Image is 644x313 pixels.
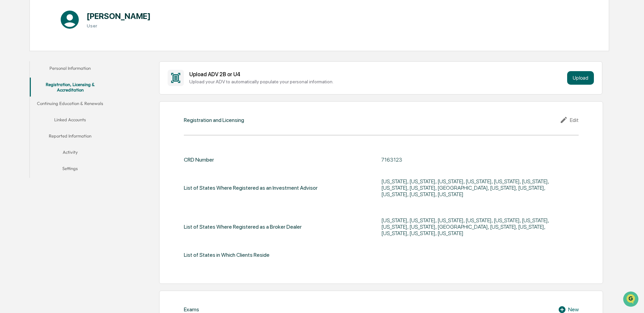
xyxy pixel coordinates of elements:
[14,98,43,105] span: Data Lookup
[567,71,594,85] button: Upload
[622,291,641,309] iframe: Open customer support
[30,162,111,178] button: Settings
[30,145,111,162] button: Activity
[30,61,111,178] div: secondary tabs example
[30,78,111,97] button: Registration, Licensing & Accreditation
[30,113,111,129] button: Linked Accounts
[23,59,86,64] div: We're available if you need us!
[49,86,55,91] div: 🗄️
[30,129,111,145] button: Reported Information
[381,156,551,163] div: 7163123
[48,114,82,120] a: Powered byPylon
[184,156,214,163] div: CRD Number
[87,23,151,28] h3: User
[4,96,45,108] a: 🔎Data Lookup
[115,54,123,62] button: Start new chat
[184,117,244,123] div: Registration and Licensing
[189,71,564,78] div: Upload ADV 2B or U4
[18,31,112,38] input: Clear
[56,85,84,92] span: Attestations
[7,86,12,91] div: 🖐️
[23,52,111,59] div: Start new chat
[381,178,551,197] div: [US_STATE], [US_STATE], [US_STATE], [US_STATE], [US_STATE], [US_STATE], [US_STATE], [US_STATE], [...
[381,217,551,236] div: [US_STATE], [US_STATE], [US_STATE], [US_STATE], [US_STATE], [US_STATE], [US_STATE], [US_STATE], [...
[184,213,302,241] div: List of States Where Registered as a Broker Dealer
[30,97,111,113] button: Continuing Education & Renewals
[46,83,87,95] a: 🗄️Attestations
[67,115,82,120] span: Pylon
[184,174,318,202] div: List of States Where Registered as an Investment Advisor
[184,252,270,258] div: List of States in Which Clients Reside
[560,116,579,124] div: Edit
[7,14,123,25] p: How can we help?
[184,306,199,313] div: Exams
[189,79,564,84] div: Upload your ADV to automatically populate your personal information.
[4,83,46,95] a: 🖐️Preclearance
[7,99,12,104] div: 🔎
[30,61,111,78] button: Personal Information
[87,11,151,21] h1: [PERSON_NAME]
[14,85,44,92] span: Preclearance
[7,52,19,64] img: 1746055101610-c473b297-6a78-478c-a979-82029cc54cd1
